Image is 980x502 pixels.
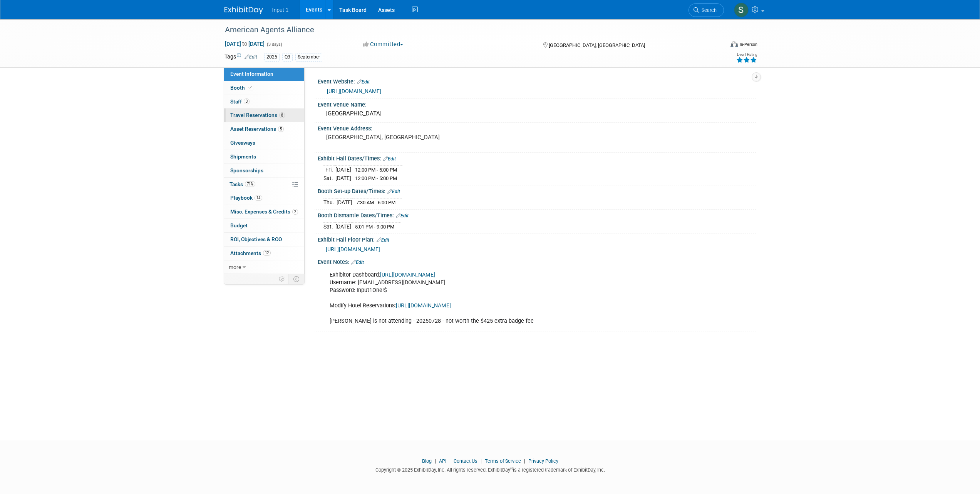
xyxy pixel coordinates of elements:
img: Susan Stout [734,3,749,17]
img: ExhibitDay [224,7,263,14]
a: Edit [377,237,389,243]
td: [DATE] [335,223,351,231]
span: 2 [292,209,298,215]
div: Event Website: [318,76,756,86]
span: Staff [230,98,250,105]
span: ROI, Objectives & ROO [230,236,282,242]
span: Asset Reservations [230,126,284,132]
span: Tasks [230,181,255,187]
span: 5 [278,126,284,132]
div: In-Person [739,42,757,47]
span: 8 [279,112,285,118]
span: | [522,458,527,464]
div: Event Rating [736,53,757,57]
span: to [241,41,248,47]
div: Exhibitor Dashboard: Username: [EMAIL_ADDRESS][DOMAIN_NAME] Password: Input1One!$ Modify Hotel Re... [324,267,671,329]
img: Format-Inperson.png [730,41,738,47]
span: [GEOGRAPHIC_DATA], [GEOGRAPHIC_DATA] [549,42,645,48]
a: Budget [224,219,304,232]
span: 12:00 PM - 5:00 PM [355,175,397,181]
a: [URL][DOMAIN_NAME] [396,302,451,309]
span: Input 1 [272,7,289,13]
a: Giveaways [224,136,304,150]
div: American Agents Alliance [222,23,712,37]
a: API [439,458,446,464]
span: Sponsorships [230,167,263,173]
a: Edit [357,79,370,85]
a: Edit [396,213,409,218]
a: Staff3 [224,95,304,108]
span: | [479,458,484,464]
div: Q3 [282,53,293,61]
td: [DATE] [335,166,351,174]
span: 14 [255,195,262,201]
a: Asset Reservations5 [224,122,304,136]
td: Fri. [323,166,335,174]
span: more [229,264,241,270]
i: Booth reservation complete [248,85,252,90]
span: Travel Reservations [230,112,285,118]
span: 12:00 PM - 5:00 PM [355,167,397,173]
a: Sponsorships [224,164,304,177]
div: Event Format [678,40,758,52]
td: Personalize Event Tab Strip [275,274,289,284]
span: [DATE] [DATE] [224,40,265,47]
a: Shipments [224,150,304,163]
a: Event Information [224,67,304,81]
a: more [224,260,304,274]
pre: [GEOGRAPHIC_DATA], [GEOGRAPHIC_DATA] [326,134,492,141]
span: Booth [230,85,254,91]
div: September [295,53,322,61]
span: | [433,458,438,464]
div: Event Venue Address: [318,123,756,132]
a: [URL][DOMAIN_NAME] [380,272,435,278]
a: Privacy Policy [528,458,558,464]
a: Search [689,3,724,17]
div: 2025 [264,53,280,61]
div: Booth Set-up Dates/Times: [318,185,756,195]
a: Edit [387,189,400,194]
td: Sat. [323,223,335,231]
td: Thu. [323,198,337,207]
a: Contact Us [454,458,477,464]
a: [URL][DOMAIN_NAME] [327,88,381,94]
a: Misc. Expenses & Credits2 [224,205,304,218]
span: Budget [230,222,248,228]
span: Search [699,7,717,13]
span: Shipments [230,153,256,160]
td: [DATE] [337,198,352,207]
span: (3 days) [266,42,282,47]
button: Committed [360,40,406,48]
a: Edit [351,260,364,265]
span: 7:30 AM - 6:00 PM [356,200,395,205]
span: 12 [263,250,271,256]
a: Booth [224,81,304,95]
span: Giveaways [230,140,255,146]
div: Exhibit Hall Floor Plan: [318,234,756,244]
span: 5:01 PM - 9:00 PM [355,224,394,230]
span: 71% [245,181,255,187]
sup: ® [510,467,513,471]
td: Sat. [323,174,335,182]
a: Blog [422,458,432,464]
a: Tasks71% [224,178,304,191]
span: Misc. Expenses & Credits [230,208,298,215]
span: | [447,458,452,464]
a: Attachments12 [224,247,304,260]
a: Terms of Service [485,458,521,464]
a: Travel Reservations8 [224,108,304,122]
div: Event Venue Name: [318,99,756,108]
span: Event Information [230,71,273,77]
td: Tags [224,53,257,62]
a: [URL][DOMAIN_NAME] [326,246,380,252]
div: Exhibit Hall Dates/Times: [318,153,756,163]
a: ROI, Objectives & ROO [224,233,304,246]
span: 3 [244,98,250,104]
td: Toggle Event Tabs [288,274,304,284]
td: [DATE] [335,174,351,182]
div: Booth Dismantle Dates/Times: [318,210,756,220]
span: Attachments [230,250,271,256]
a: Edit [245,54,257,60]
span: Playbook [230,195,262,201]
